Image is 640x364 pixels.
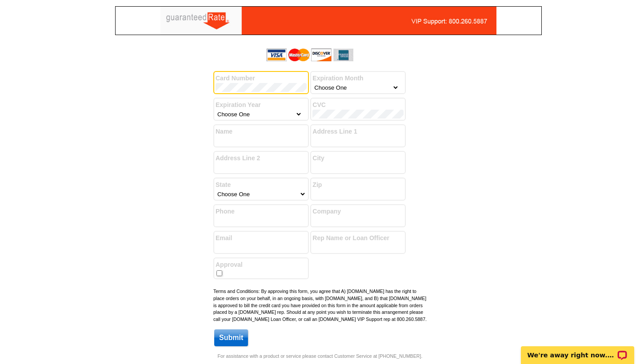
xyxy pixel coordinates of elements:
[214,329,248,346] input: Submit
[312,154,404,163] label: City
[216,127,307,136] label: Name
[216,260,307,269] label: Approval
[216,207,307,216] label: Phone
[213,289,427,322] small: Terms and Conditions: By approving this form, you agree that A) [DOMAIN_NAME] has the right to pl...
[515,336,640,364] iframe: LiveChat chat widget
[267,48,353,61] img: acceptedCards.gif
[216,154,307,163] label: Address Line 2
[216,233,307,243] label: Email
[312,180,404,190] label: Zip
[216,100,307,110] label: Expiration Year
[216,180,307,190] label: State
[216,74,307,83] label: Card Number
[312,233,404,243] label: Rep Name or Loan Officer
[312,207,404,216] label: Company
[312,100,404,110] label: CVC
[312,74,404,83] label: Expiration Month
[312,127,404,136] label: Address Line 1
